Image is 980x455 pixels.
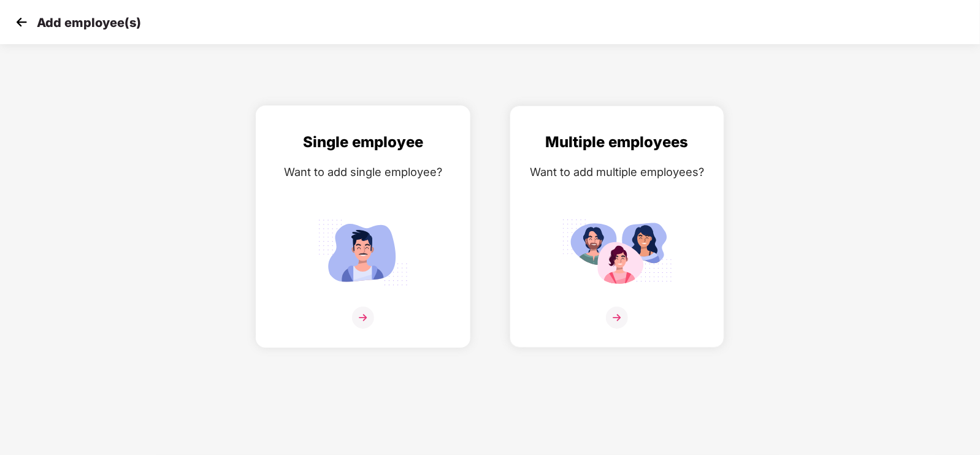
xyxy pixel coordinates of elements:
[12,13,31,31] img: svg+xml;base64,PHN2ZyB4bWxucz0iaHR0cDovL3d3dy53My5vcmcvMjAwMC9zdmciIHdpZHRoPSIzMCIgaGVpZ2h0PSIzMC...
[308,214,418,291] img: svg+xml;base64,PHN2ZyB4bWxucz0iaHR0cDovL3d3dy53My5vcmcvMjAwMC9zdmciIGlkPSJTaW5nbGVfZW1wbG95ZWUiIH...
[523,163,711,181] div: Want to add multiple employees?
[37,15,141,30] p: Add employee(s)
[562,214,672,291] img: svg+xml;base64,PHN2ZyB4bWxucz0iaHR0cDovL3d3dy53My5vcmcvMjAwMC9zdmciIGlkPSJNdWx0aXBsZV9lbXBsb3llZS...
[523,131,711,154] div: Multiple employees
[269,131,457,154] div: Single employee
[269,163,457,181] div: Want to add single employee?
[606,307,628,329] img: svg+xml;base64,PHN2ZyB4bWxucz0iaHR0cDovL3d3dy53My5vcmcvMjAwMC9zdmciIHdpZHRoPSIzNiIgaGVpZ2h0PSIzNi...
[352,307,374,329] img: svg+xml;base64,PHN2ZyB4bWxucz0iaHR0cDovL3d3dy53My5vcmcvMjAwMC9zdmciIHdpZHRoPSIzNiIgaGVpZ2h0PSIzNi...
